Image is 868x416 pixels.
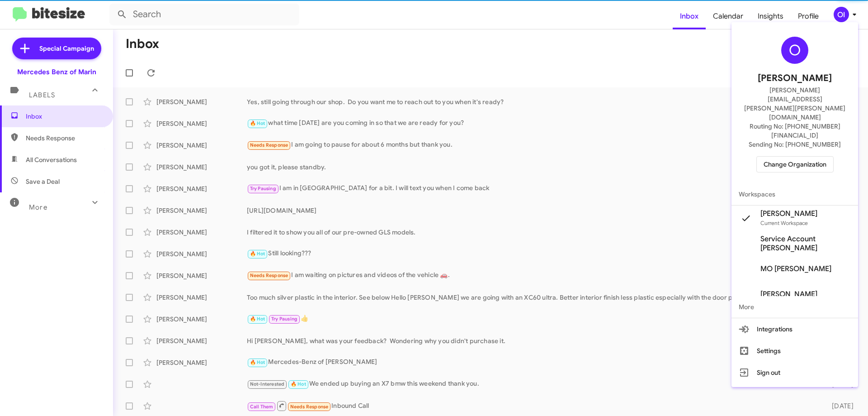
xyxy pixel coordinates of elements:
span: [PERSON_NAME][EMAIL_ADDRESS][PERSON_NAME][PERSON_NAME][DOMAIN_NAME] [742,86,847,122]
span: Workspaces [731,183,858,205]
span: Service Account [PERSON_NAME] [760,234,851,253]
button: Sign out [731,362,858,383]
span: [PERSON_NAME] [760,209,817,218]
span: Current Workspace [760,220,808,226]
span: [PERSON_NAME] [758,71,832,86]
button: Change Organization [756,156,834,172]
div: O [781,37,808,64]
span: Change Organization [764,157,826,172]
button: Integrations [731,318,858,340]
span: Sending No: [PHONE_NUMBER] [749,140,841,149]
span: MO [PERSON_NAME] [760,264,831,273]
span: More [731,296,858,318]
button: Settings [731,340,858,362]
span: [PERSON_NAME] [760,290,817,299]
span: Routing No: [PHONE_NUMBER][FINANCIAL_ID] [742,122,847,140]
